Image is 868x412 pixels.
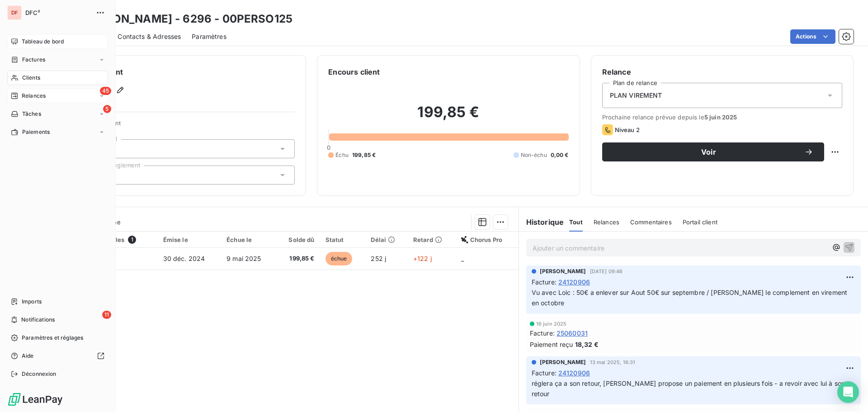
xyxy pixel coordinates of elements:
[519,217,564,227] h6: Historique
[22,92,46,100] span: Relances
[325,252,353,265] span: échue
[7,5,22,20] div: DF
[630,218,672,226] span: Commentaires
[530,340,573,349] span: Paiement reçu
[461,236,513,243] div: Chorus Pro
[532,368,557,378] span: Facture :
[22,298,42,306] span: Imports
[335,151,349,159] span: Échu
[22,352,34,360] span: Aide
[103,105,111,113] span: 5
[594,218,619,226] span: Relances
[590,269,623,274] span: [DATE] 09:46
[461,255,464,262] span: _
[521,151,547,159] span: Non-échu
[602,114,842,121] span: Prochaine relance prévue depuis le
[21,316,55,324] span: Notifications
[328,66,380,77] h6: Encours client
[557,328,588,338] span: 25060031
[80,11,292,27] h3: [PERSON_NAME] - 6296 - 00PERSO125
[558,368,590,378] span: 24120906
[22,56,45,64] span: Factures
[371,236,402,243] div: Délai
[704,114,737,121] span: 5 juin 2025
[281,254,315,263] span: 199,85 €
[413,236,450,243] div: Retard
[226,236,270,243] div: Échue le
[226,255,261,262] span: 9 mai 2025
[22,334,83,342] span: Paramètres et réglages
[613,148,804,156] span: Voir
[163,236,216,243] div: Émise le
[837,381,859,403] div: Open Intercom Messenger
[540,267,586,275] span: [PERSON_NAME]
[102,311,111,319] span: 11
[532,289,849,307] span: Vu avec Loic : 50€ a enlever sur Aout 50€ sur septembre / [PERSON_NAME] le complement en virement...
[558,277,590,287] span: 24120906
[590,360,636,365] span: 13 mai 2025, 16:31
[413,255,432,262] span: +122 j
[128,236,136,244] span: 1
[532,379,847,398] span: réglera ça a son retour, [PERSON_NAME] propose un paiement en plusieurs fois - a revoir avec lui ...
[569,218,583,226] span: Tout
[55,66,295,77] h6: Informations client
[602,142,824,161] button: Voir
[530,328,555,338] span: Facture :
[790,29,835,44] button: Actions
[327,144,330,151] span: 0
[615,126,640,133] span: Niveau 2
[551,151,569,159] span: 0,00 €
[7,392,63,407] img: Logo LeanPay
[100,87,111,95] span: 45
[118,32,181,41] span: Contacts & Adresses
[163,255,205,262] span: 30 déc. 2024
[352,151,376,159] span: 199,85 €
[25,9,90,16] span: DFC²
[281,236,315,243] div: Solde dû
[602,66,842,77] h6: Relance
[22,128,50,136] span: Paiements
[22,110,41,118] span: Tâches
[328,103,568,130] h2: 199,85 €
[192,32,226,41] span: Paramètres
[575,340,599,349] span: 18,32 €
[536,321,567,327] span: 16 juin 2025
[325,236,360,243] div: Statut
[7,349,108,363] a: Aide
[22,38,64,46] span: Tableau de bord
[371,255,386,262] span: 252 j
[683,218,717,226] span: Portail client
[532,277,557,287] span: Facture :
[22,74,40,82] span: Clients
[22,370,57,378] span: Déconnexion
[73,119,295,132] span: Propriétés Client
[540,358,586,366] span: [PERSON_NAME]
[610,91,662,100] span: PLAN VIREMENT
